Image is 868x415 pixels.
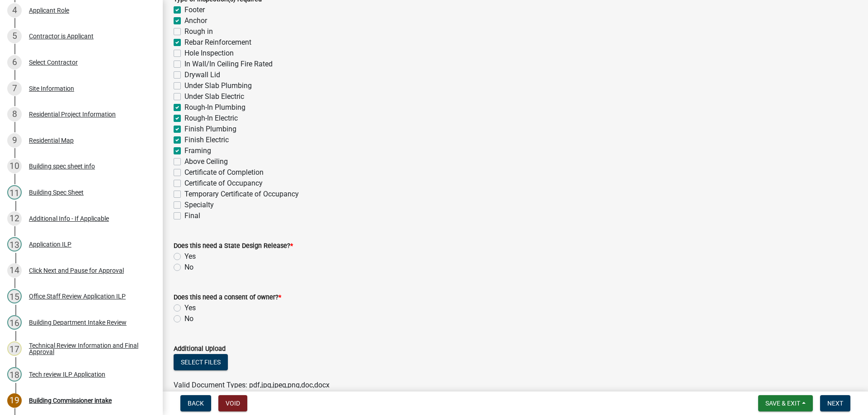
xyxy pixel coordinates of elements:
label: Framing [184,145,211,156]
label: Rough-In Plumbing [184,102,245,113]
div: Tech review ILP Application [29,371,105,378]
div: 12 [7,211,22,226]
div: 17 [7,341,22,356]
label: No [184,262,193,273]
div: 14 [7,263,22,278]
div: Additional Info - If Applicable [29,215,109,222]
button: Select files [174,354,228,370]
label: Additional Upload [174,346,226,352]
div: Building Commissioner intake [29,397,112,404]
label: Final [184,210,200,221]
div: 13 [7,237,22,252]
label: Does this need a State Design Release? [174,243,293,249]
div: 18 [7,367,22,382]
label: Footer [184,5,205,15]
div: Application ILP [29,241,71,247]
div: Contractor is Applicant [29,33,94,39]
div: 7 [7,81,22,96]
label: Above Ceiling [184,156,228,167]
label: Anchor [184,15,207,26]
div: 4 [7,3,22,18]
div: Click Next and Pause for Approval [29,267,124,274]
label: No [184,313,193,324]
div: Select Contractor [29,59,78,65]
label: In Wall/In Ceiling Fire Rated [184,59,273,70]
label: Does this need a consent of owner? [174,294,281,301]
div: 19 [7,393,22,408]
label: Yes [184,251,196,262]
label: Under Slab Electric [184,91,244,102]
div: Building spec sheet info [29,163,95,169]
label: Finish Electric [184,135,229,145]
label: Temporary Certificate of Occupancy [184,189,299,200]
span: Back [188,400,204,407]
label: Finish Plumbing [184,124,236,135]
label: Rough in [184,26,213,37]
label: Yes [184,303,196,313]
button: Back [180,395,211,411]
div: 6 [7,55,22,70]
div: 9 [7,133,22,148]
div: 5 [7,29,22,43]
div: Residential Map [29,137,74,144]
span: Valid Document Types: pdf,jpg,jpeg,png,doc,docx [174,381,330,389]
label: Certificate of Completion [184,167,264,178]
div: Office Staff Review Application ILP [29,293,126,299]
div: Applicant Role [29,7,69,14]
div: 15 [7,289,22,303]
label: Certificate of Occupancy [184,178,263,189]
div: Building Department Intake Review [29,319,127,326]
div: 10 [7,159,22,173]
div: Technical Review Information and Final Approval [29,342,148,355]
button: Next [820,395,850,411]
label: Rebar Reinforcement [184,37,251,48]
div: 16 [7,315,22,330]
label: Specialty [184,200,214,210]
span: Next [827,400,843,407]
div: Site Information [29,85,74,92]
label: Hole Inspection [184,48,234,59]
div: Building Spec Sheet [29,189,84,196]
label: Under Slab Plumbing [184,80,252,91]
button: Void [218,395,247,411]
div: 8 [7,107,22,121]
span: Save & Exit [765,400,800,407]
div: 11 [7,185,22,200]
div: Residential Project Information [29,111,116,117]
label: Drywall Lid [184,70,220,80]
button: Save & Exit [758,395,813,411]
label: Rough-In Electric [184,113,238,124]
